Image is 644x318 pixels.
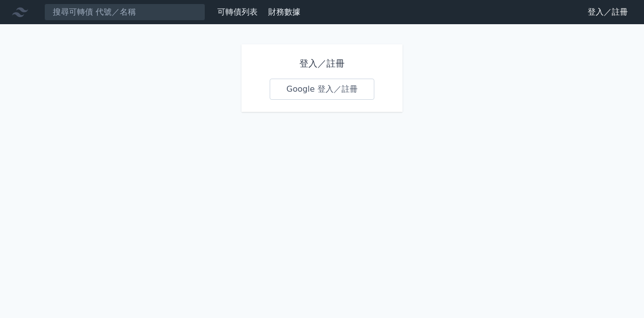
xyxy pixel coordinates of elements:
[270,56,374,71] h1: 登入／註冊
[580,4,636,20] a: 登入／註冊
[44,4,205,21] input: 搜尋可轉債 代號／名稱
[270,79,374,100] a: Google 登入／註冊
[268,7,300,17] a: 財務數據
[217,7,258,17] a: 可轉債列表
